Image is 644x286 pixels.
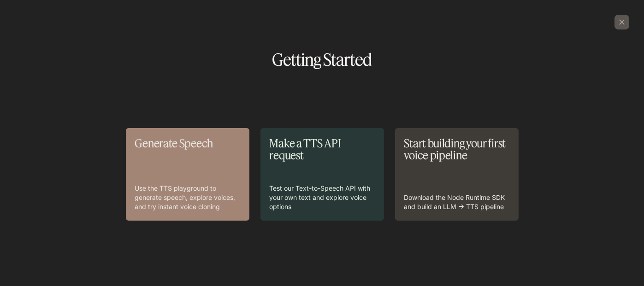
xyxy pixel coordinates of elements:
[270,184,375,211] p: Test our Text-to-Speech API with your own text and explore voice options
[15,52,629,68] h1: Getting Started
[270,137,375,162] p: Make a TTS API request
[126,128,249,221] a: Generate SpeechUse the TTS playground to generate speech, explore voices, and try instant voice c...
[135,184,240,211] p: Use the TTS playground to generate speech, explore voices, and try instant voice cloning
[260,128,384,221] a: Make a TTS API requestTest our Text-to-Speech API with your own text and explore voice options
[395,128,519,221] a: Start building your first voice pipelineDownload the Node Runtime SDK and build an LLM → TTS pipe...
[404,137,509,162] p: Start building your first voice pipeline
[404,193,509,211] p: Download the Node Runtime SDK and build an LLM → TTS pipeline
[135,137,240,149] p: Generate Speech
